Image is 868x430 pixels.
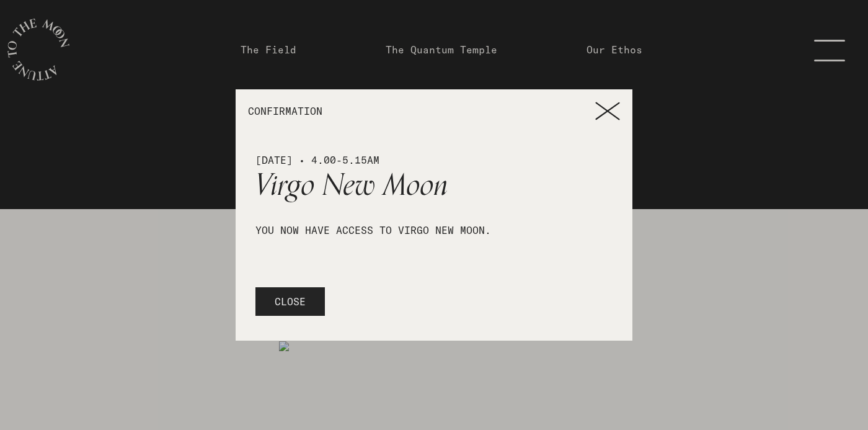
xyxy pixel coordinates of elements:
[275,294,306,309] span: CLOSE
[248,106,595,116] p: CONFIRMATION
[255,161,448,210] span: Virgo New Moon
[255,223,613,238] p: You now have access to Virgo New Moon.
[255,153,613,168] p: [DATE] • 4.00-5.15am
[255,287,325,316] button: CLOSE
